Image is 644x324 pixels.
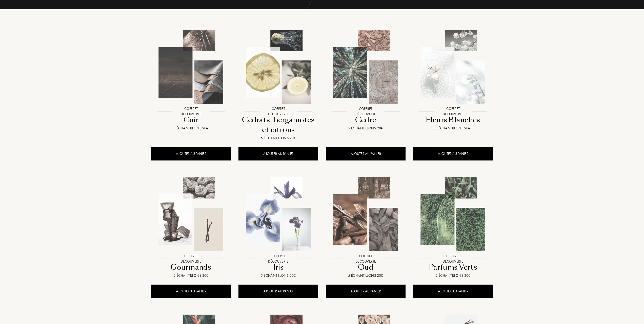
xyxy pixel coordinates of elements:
img: Fleurs Blanches [414,28,492,106]
div: 5 échantillons 20€ [328,126,404,131]
div: AJOUTER AU PANIER [413,285,493,298]
div: AJOUTER AU PANIER [326,147,406,160]
div: 5 échantillons 20€ [415,273,491,278]
div: 5 échantillons 20€ [153,126,229,131]
div: AJOUTER AU PANIER [326,285,406,298]
div: Cèdrats, bergamotes et citrons [240,115,316,135]
div: AJOUTER AU PANIER [151,285,231,298]
img: Cèdre [326,28,405,106]
img: Gourmands [152,175,230,253]
div: AJOUTER AU PANIER [151,147,231,160]
div: 5 échantillons 20€ [240,273,316,278]
img: Oud [326,175,405,253]
img: Cuir [152,28,230,106]
div: AJOUTER AU PANIER [238,147,318,160]
div: 5 échantillons 20€ [240,135,316,141]
div: 5 échantillons 20€ [415,126,491,131]
div: AJOUTER AU PANIER [413,147,493,160]
div: AJOUTER AU PANIER [238,285,318,298]
img: Iris [239,175,318,253]
div: 5 échantillons 20€ [153,273,229,278]
div: 5 échantillons 20€ [328,273,404,278]
img: Parfums Verts [414,175,492,253]
img: Cèdrats, bergamotes et citrons [239,28,318,106]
